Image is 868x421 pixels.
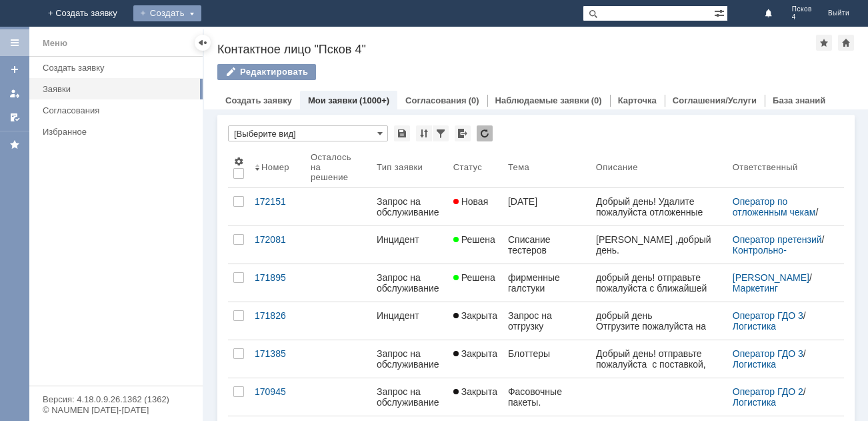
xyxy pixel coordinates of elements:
[405,95,467,105] a: Согласования
[43,105,195,115] div: Согласования
[43,127,180,137] div: Избранное
[508,348,585,359] div: Блоттеры
[448,340,503,378] a: Закрыта
[305,147,371,188] th: Осталось на решение
[43,35,67,51] div: Меню
[508,310,585,332] div: Запрос на отгрузку блоттеров
[477,125,493,141] div: Обновлять список
[453,348,497,359] span: Закрыта
[733,234,822,245] a: Оператор претензий
[591,95,602,105] div: (0)
[43,63,195,73] div: Создать заявку
[508,272,585,294] div: фирменные галстуки
[733,348,828,370] div: /
[249,302,305,340] a: 171826
[733,196,828,218] div: /
[233,156,244,167] span: Настройки
[453,386,497,397] span: Закрыта
[448,226,503,264] a: Решена
[394,125,410,141] div: Сохранить вид
[371,378,448,416] a: Запрос на обслуживание
[4,59,25,80] a: Создать заявку
[508,162,529,172] div: Тема
[733,272,828,294] div: /
[371,188,448,226] a: Запрос на обслуживание
[43,406,189,414] div: © NAUMEN [DATE]-[DATE]
[371,147,448,188] th: Тип заявки
[377,196,443,218] div: Запрос на обслуживание
[371,264,448,302] a: Запрос на обслуживание
[503,188,591,226] a: [DATE]
[733,196,816,218] a: Оператор по отложенным чекам
[733,348,803,359] a: Оператор ГДО 3
[249,378,305,416] a: 170945
[508,196,585,207] div: [DATE]
[596,162,638,172] div: Описание
[433,125,449,141] div: Фильтрация...
[495,95,589,105] a: Наблюдаемые заявки
[261,162,289,172] div: Номер
[133,5,201,21] div: Создать
[255,196,300,207] div: 172151
[508,386,585,408] div: Фасовочные пакеты.
[733,310,828,332] div: /
[255,386,300,397] div: 170945
[448,147,503,188] th: Статус
[371,340,448,378] a: Запрос на обслуживание
[503,264,591,302] a: фирменные галстуки
[455,125,471,141] div: Экспорт списка
[43,395,189,404] div: Версия: 4.18.0.9.26.1362 (1362)
[733,321,776,332] a: Логистика
[255,272,300,283] div: 171895
[217,43,816,56] div: Контактное лицо "Псков 4"
[733,310,803,321] a: Оператор ГДО 3
[308,95,357,105] a: Мои заявки
[469,95,479,105] div: (0)
[377,386,443,408] div: Запрос на обслуживание
[733,162,798,172] div: Ответственный
[225,95,292,105] a: Создать заявку
[359,95,389,105] div: (1000+)
[453,310,497,321] span: Закрыта
[453,272,495,283] span: Решена
[37,79,200,99] a: Заявки
[733,245,817,266] a: Контрольно-ревизионный отдел
[416,125,432,141] div: Сортировка...
[816,35,832,51] div: Добавить в избранное
[448,264,503,302] a: Решена
[255,234,300,245] div: 172081
[733,234,828,256] div: /
[377,234,443,245] div: Инцидент
[37,100,200,121] a: Согласования
[43,84,195,94] div: Заявки
[727,147,833,188] th: Ответственный
[4,107,25,128] a: Мои согласования
[448,188,503,226] a: Новая
[733,397,776,408] a: Логистика
[618,95,657,105] a: Карточка
[673,95,757,105] a: Соглашения/Услуги
[503,302,591,340] a: Запрос на отгрузку блоттеров
[371,302,448,340] a: Инцидент
[255,348,300,359] div: 171385
[503,147,591,188] th: Тема
[311,152,355,182] div: Осталось на решение
[37,57,200,78] a: Создать заявку
[503,226,591,264] a: Списание тестеров
[377,348,443,370] div: Запрос на обслуживание
[503,340,591,378] a: Блоттеры
[792,13,812,21] span: 4
[733,386,828,408] div: /
[249,264,305,302] a: 171895
[4,83,25,104] a: Мои заявки
[255,310,300,321] div: 171826
[733,283,778,294] a: Маркетинг
[508,234,585,256] div: Списание тестеров
[453,234,495,245] span: Решена
[195,35,211,51] div: Скрыть меню
[377,272,443,294] div: Запрос на обслуживание
[453,196,489,207] span: Новая
[249,188,305,226] a: 172151
[503,378,591,416] a: Фасовочные пакеты.
[377,162,423,172] div: Тип заявки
